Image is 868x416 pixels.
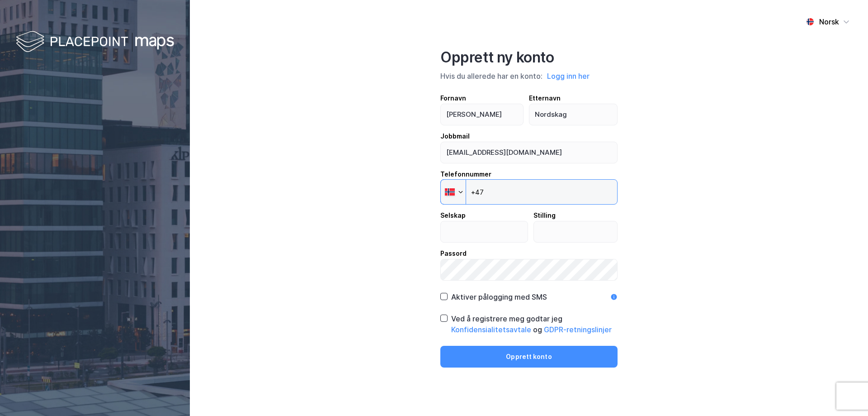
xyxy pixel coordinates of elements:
div: Norsk [819,16,839,27]
div: Kontrollprogram for chat [823,373,868,416]
button: Opprett konto [440,346,618,368]
div: Telefonnummer [440,169,618,180]
button: Logg inn her [544,70,592,82]
div: Selskap [440,210,528,221]
div: Ved å registrere meg godtar jeg og [451,313,618,335]
div: Fornavn [440,93,524,104]
div: Opprett ny konto [440,48,618,67]
div: Aktiver pålogging med SMS [451,292,547,302]
div: Jobbmail [440,131,618,142]
div: Etternavn [529,93,618,104]
div: Passord [440,248,618,259]
div: Stilling [533,210,618,221]
iframe: Chat Widget [823,373,868,416]
div: Hvis du allerede har en konto: [440,70,618,82]
img: logo-white.f07954bde2210d2a523dddb988cd2aa7.svg [16,29,174,56]
input: Telefonnummer [440,179,618,205]
div: Norway: + 47 [441,180,466,204]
